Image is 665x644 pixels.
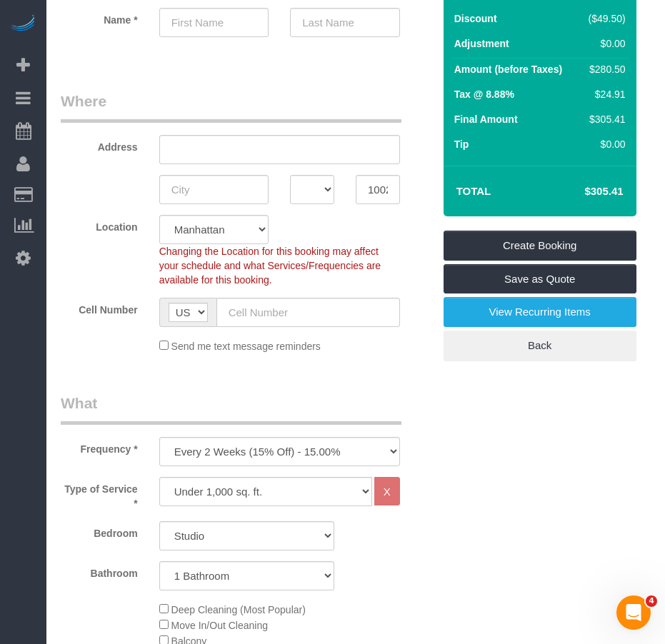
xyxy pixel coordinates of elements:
div: $0.00 [583,36,626,51]
label: Frequency * [50,437,149,456]
label: Discount [454,11,497,26]
label: Name * [50,8,149,27]
span: Move In/Out Cleaning [171,620,268,631]
a: View Recurring Items [444,297,636,327]
div: $280.50 [583,62,626,76]
span: 4 [646,595,657,607]
legend: Where [61,91,401,123]
span: Changing the Location for this booking may affect your schedule and what Services/Frequencies are... [159,246,381,286]
label: Final Amount [454,112,518,126]
legend: What [61,393,401,425]
label: Tip [454,137,469,151]
div: $24.91 [583,87,626,101]
div: $0.00 [583,137,626,151]
img: Automaid Logo [9,14,37,34]
input: Cell Number [216,298,400,327]
label: Bathroom [50,561,149,580]
a: Back [444,331,636,361]
label: Location [50,215,149,234]
h4: $305.41 [541,186,623,198]
div: $305.41 [583,112,626,126]
a: Create Booking [444,231,636,261]
input: Zip Code [356,175,400,204]
div: ($49.50) [583,11,626,26]
label: Address [50,135,149,154]
label: Adjustment [454,36,509,51]
label: Cell Number [50,298,149,317]
label: Type of Service * [50,477,149,510]
label: Tax @ 8.88% [454,87,514,101]
input: First Name [159,8,269,37]
input: City [159,175,269,204]
span: Send me text message reminders [171,341,321,352]
label: Bedroom [50,521,149,540]
label: Amount (before Taxes) [454,62,562,76]
iframe: Intercom live chat [616,595,651,630]
a: Save as Quote [444,264,636,294]
input: Last Name [290,8,400,37]
span: Deep Cleaning (Most Popular) [171,604,306,615]
strong: Total [456,185,491,197]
